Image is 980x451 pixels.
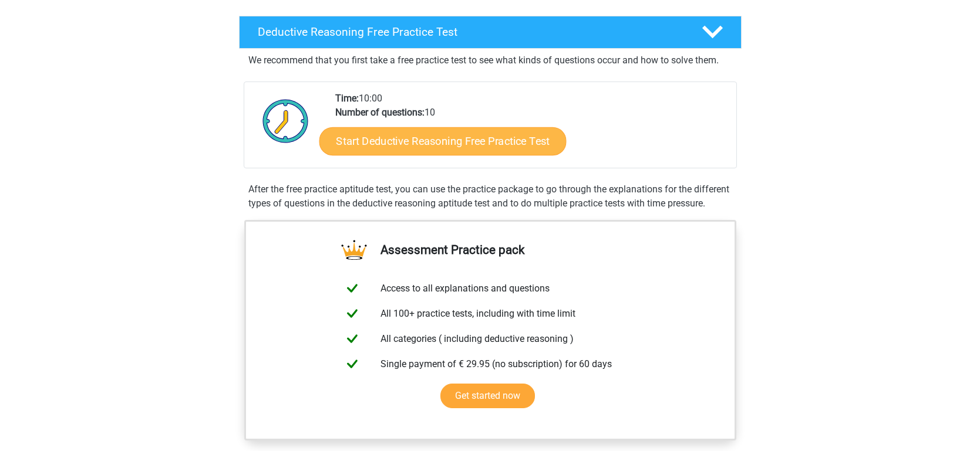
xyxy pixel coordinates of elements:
a: Get started now [440,384,535,408]
div: After the free practice aptitude test, you can use the practice package to go through the explana... [244,182,737,211]
p: We recommend that you first take a free practice test to see what kinds of questions occur and ho... [248,53,732,67]
h4: Deductive Reasoning Free Practice Test [258,25,683,39]
a: Start Deductive Reasoning Free Practice Test [319,127,566,155]
img: Clock [256,91,315,150]
div: 10:00 10 [326,91,736,168]
b: Number of questions: [335,107,425,118]
b: Time: [335,93,359,104]
a: Deductive Reasoning Free Practice Test [234,16,746,49]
